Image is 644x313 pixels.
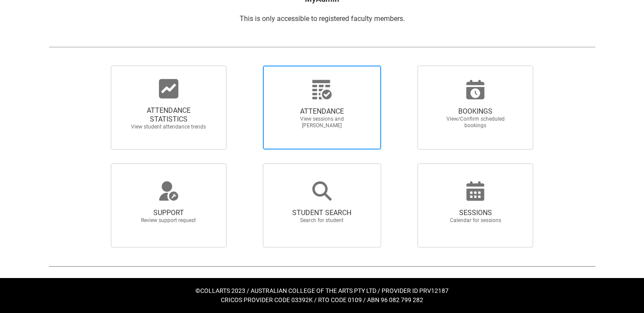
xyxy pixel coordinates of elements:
span: SESSIONS [437,209,514,217]
span: Search for student [283,217,361,224]
span: View student attendance trends [130,124,207,130]
span: Calendar for sessions [437,217,514,224]
span: View/Confirm scheduled bookings [437,116,514,129]
img: REDU_GREY_LINE [49,42,595,52]
span: Review support request [130,217,207,224]
span: ATTENDANCE STATISTICS [130,106,207,124]
img: REDU_GREY_LINE [49,261,595,271]
span: BOOKINGS [437,107,514,116]
span: SUPPORT [130,209,207,217]
span: ATTENDANCE [283,107,361,116]
span: This is only accessible to registered faculty members. [240,14,405,23]
span: View sessions and [PERSON_NAME] [283,116,361,129]
span: STUDENT SEARCH [283,209,361,217]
